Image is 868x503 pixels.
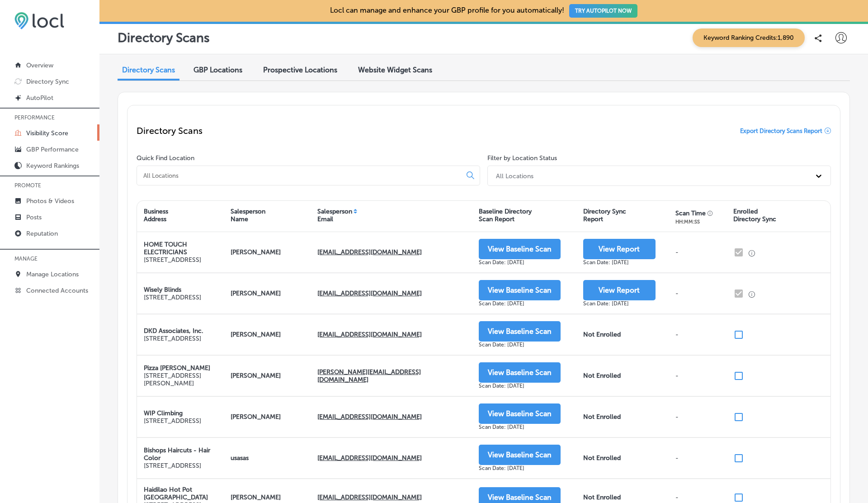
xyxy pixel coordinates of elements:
div: Enrolled Directory Sync [733,208,776,223]
span: GBP Locations [193,66,242,74]
a: View Baseline Scan [479,246,561,253]
p: Manage Locations [26,270,79,278]
button: View Report [583,280,656,300]
div: Not Enrolled [576,356,669,396]
img: 6efc1275baa40be7c98c3b36c6bfde44.png [14,12,64,29]
div: HH:MM:SS [675,219,715,225]
p: Directory Scans [137,125,203,136]
button: View Baseline Scan [479,239,561,259]
div: Directory Sync Report [583,208,626,223]
p: Overview [26,62,53,69]
strong: Haidilao Hot Pot [GEOGRAPHIC_DATA] [144,486,208,501]
div: Not Enrolled [576,438,669,478]
p: [STREET_ADDRESS][PERSON_NAME] [144,372,217,387]
div: Scan Time [675,209,706,217]
p: - [675,331,679,338]
div: Scan Date: [DATE] [479,300,561,307]
p: Posts [26,214,42,221]
div: Scan Date: [DATE] [583,259,656,266]
p: - [675,372,679,380]
button: View Baseline Scan [479,321,561,342]
strong: usasas [231,454,249,462]
strong: HOME TOUCH ELECTRICIANS [144,241,187,256]
span: Directory Scans [122,66,175,74]
label: Quick Find Location [137,154,194,162]
p: Reputation [26,230,58,237]
a: View Baseline Scan [479,451,561,459]
strong: [EMAIL_ADDRESS][DOMAIN_NAME] [317,454,422,462]
p: Connected Accounts [26,287,88,294]
button: TRY AUTOPILOT NOW [569,4,637,18]
p: - [675,248,679,256]
div: Scan Date: [DATE] [479,424,561,430]
p: Directory Scans [118,30,210,45]
strong: [EMAIL_ADDRESS][DOMAIN_NAME] [317,331,422,338]
div: Scan Date: [DATE] [479,342,561,348]
strong: DKD Associates, Inc. [144,327,203,335]
p: [STREET_ADDRESS] [144,462,217,470]
div: Scan Date: [DATE] [583,300,656,307]
div: All Locations [496,172,533,180]
div: Not Enrolled [576,397,669,437]
button: View Baseline Scan [479,403,561,424]
span: Website Widget Scans [358,66,432,74]
a: View Report [583,246,656,253]
strong: [PERSON_NAME] [231,372,281,380]
p: - [675,494,679,501]
button: View Report [583,239,656,259]
input: All Locations [142,171,459,180]
button: View Baseline Scan [479,445,561,465]
strong: Bishops Haircuts - Hair Color [144,446,210,462]
div: Scan Date: [DATE] [479,259,561,266]
p: [STREET_ADDRESS] [144,294,201,301]
div: Salesperson Email [317,208,352,223]
strong: [EMAIL_ADDRESS][DOMAIN_NAME] [317,494,422,501]
strong: [EMAIL_ADDRESS][DOMAIN_NAME] [317,289,422,297]
button: Displays the total time taken to generate this report. [708,209,715,215]
p: [STREET_ADDRESS] [144,335,203,342]
p: - [675,454,679,462]
label: Filter by Location Status [487,154,557,162]
button: View Baseline Scan [479,362,561,383]
div: Scan Date: [DATE] [479,383,561,389]
div: Scan Date: [DATE] [479,465,561,471]
strong: Wisely Blinds [144,286,181,294]
a: View Report [583,287,656,294]
div: Baseline Directory Scan Report [479,208,532,223]
a: View Baseline Scan [479,494,561,502]
strong: [PERSON_NAME][EMAIL_ADDRESS][DOMAIN_NAME] [317,368,421,384]
p: [STREET_ADDRESS] [144,417,201,425]
div: Business Address [144,208,168,223]
span: Export Directory Scans Report [740,128,822,134]
strong: [PERSON_NAME] [231,494,281,501]
span: Prospective Locations [263,66,337,74]
p: Directory Sync [26,78,69,85]
div: Salesperson Name [231,208,265,223]
a: View Baseline Scan [479,328,561,336]
a: View Baseline Scan [479,287,561,294]
strong: [EMAIL_ADDRESS][DOMAIN_NAME] [317,413,422,421]
strong: [PERSON_NAME] [231,289,281,297]
p: - [675,289,679,297]
strong: [PERSON_NAME] [231,413,281,421]
strong: Pizza [PERSON_NAME] [144,364,210,372]
p: - [675,413,679,421]
p: AutoPilot [26,94,53,102]
strong: WIP Climbing [144,409,183,417]
div: Not Enrolled [576,314,669,355]
button: View Baseline Scan [479,280,561,300]
strong: [PERSON_NAME] [231,248,281,256]
strong: [EMAIL_ADDRESS][DOMAIN_NAME] [317,248,422,256]
strong: [PERSON_NAME] [231,331,281,338]
a: View Baseline Scan [479,369,561,377]
p: [STREET_ADDRESS] [144,256,217,264]
p: Visibility Score [26,129,68,137]
span: Keyword Ranking Credits: 1,890 [693,28,805,47]
p: GBP Performance [26,146,79,153]
p: Photos & Videos [26,197,74,205]
p: Keyword Rankings [26,162,79,170]
a: View Baseline Scan [479,410,561,418]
